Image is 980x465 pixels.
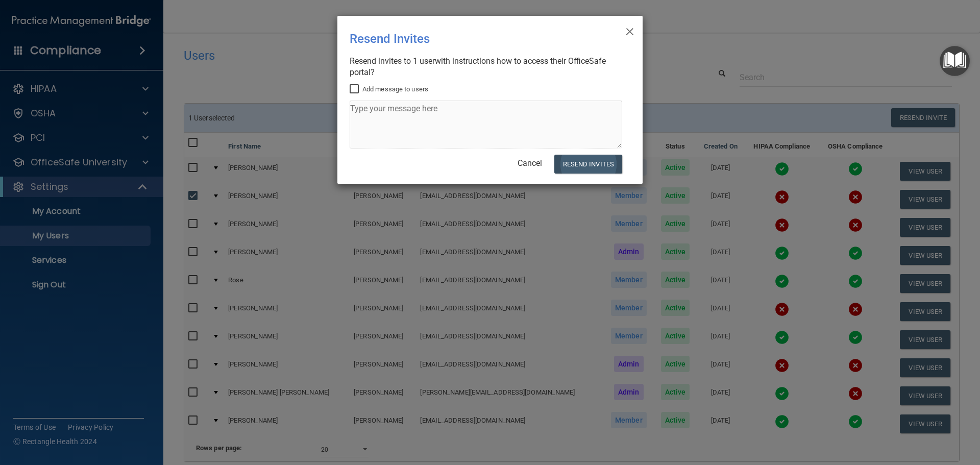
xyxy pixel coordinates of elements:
[350,85,361,93] input: Add message to users
[350,83,428,95] label: Add message to users
[350,56,622,78] div: Resend invites to 1 user with instructions how to access their OfficeSafe portal?
[518,158,542,168] a: Cancel
[350,24,589,54] div: Resend Invites
[554,155,622,174] button: Resend Invites
[625,20,634,40] span: ×
[940,46,970,76] button: Open Resource Center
